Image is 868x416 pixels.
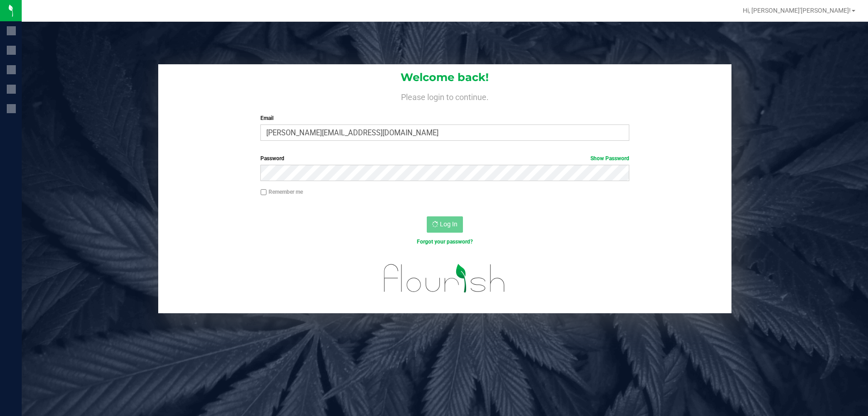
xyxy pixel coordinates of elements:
[427,216,463,233] button: Log In
[260,188,303,196] label: Remember me
[260,114,629,122] label: Email
[417,239,473,245] a: Forgot your password?
[743,7,851,14] span: Hi, [PERSON_NAME]'[PERSON_NAME]!
[373,255,516,301] img: flourish_logo.svg
[158,72,731,83] h1: Welcome back!
[260,155,284,162] span: Password
[440,220,458,228] span: Log In
[590,155,629,162] a: Show Password
[158,91,731,101] h4: Please login to continue.
[260,189,267,196] input: Remember me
